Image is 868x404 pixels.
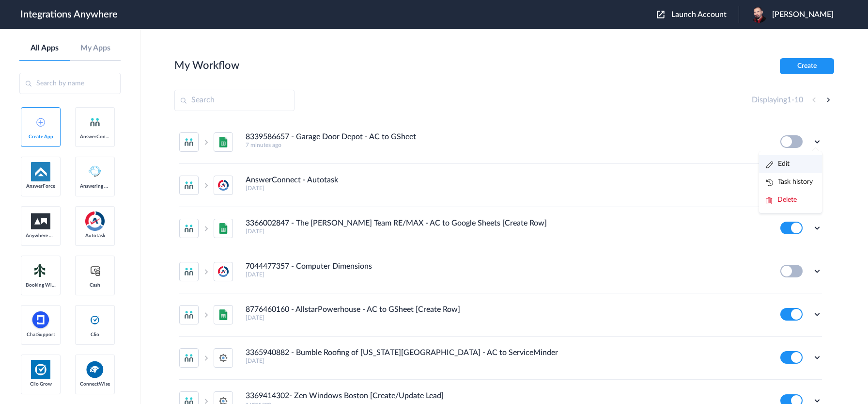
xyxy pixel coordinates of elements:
[26,381,56,387] span: Clio Grow
[246,305,460,314] h4: 8776460160 - AllstarPowerhouse - AC to GSheet [Create Row]
[85,360,105,379] img: connectwise.png
[246,185,767,192] h5: [DATE]
[70,44,121,53] a: My Apps
[85,211,105,231] img: autotask.png
[89,314,101,326] img: clio-logo.svg
[19,73,121,94] input: Search by name
[26,183,56,189] span: AnswerForce
[26,233,56,239] span: Anywhere Works
[246,132,416,142] h4: 8339586657 - Garage Door Depot - AC to GSheet
[780,58,834,74] button: Create
[752,96,803,105] h4: Displaying -
[671,11,727,18] span: Launch Account
[20,9,118,20] h1: Integrations Anywhere
[80,233,110,239] span: Autotask
[89,116,101,128] img: answerconnect-logo.svg
[766,178,813,185] a: Task history
[787,96,791,104] span: 1
[246,262,372,271] h4: 7044477357 - Computer Dimensions
[31,262,50,279] img: Setmore_Logo.svg
[246,271,767,278] h5: [DATE]
[80,381,110,387] span: ConnectWise
[657,11,665,18] img: launch-acct-icon.svg
[174,59,239,72] h2: My Workflow
[246,391,444,401] h4: 3369414302- Zen Windows Boston [Create/Update Lead]
[19,44,70,53] a: All Apps
[246,357,767,364] h5: [DATE]
[85,162,105,181] img: Answering_service.png
[246,314,767,321] h5: [DATE]
[89,265,101,276] img: cash-logo.svg
[772,10,834,19] span: [PERSON_NAME]
[80,134,110,140] span: AnswerConnect
[31,310,50,330] img: chatsupport-icon.svg
[26,134,56,140] span: Create App
[31,360,50,379] img: Clio.jpg
[26,332,56,338] span: ChatSupport
[26,282,56,288] span: Booking Widget
[246,348,558,357] h4: 3365940882 - Bumble Roofing of [US_STATE][GEOGRAPHIC_DATA] - AC to ServiceMinder [Create/ Update ...
[80,332,110,338] span: Clio
[751,6,767,23] img: headshot.png
[777,196,797,203] span: Delete
[174,90,294,111] input: Search
[80,183,110,189] span: Answering Service
[246,142,767,148] h5: 7 minutes ago
[80,282,110,288] span: Cash
[766,161,790,167] a: Edit
[794,96,803,104] span: 10
[246,219,547,228] h4: 3366002847 - The [PERSON_NAME] Team RE/MAX - AC to Google Sheets [Create Row]
[31,162,50,181] img: af-app-logo.svg
[31,213,50,229] img: aww.png
[657,10,739,19] button: Launch Account
[36,118,45,127] img: add-icon.svg
[246,228,767,235] h5: [DATE]
[246,176,338,185] h4: AnswerConnect - Autotask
